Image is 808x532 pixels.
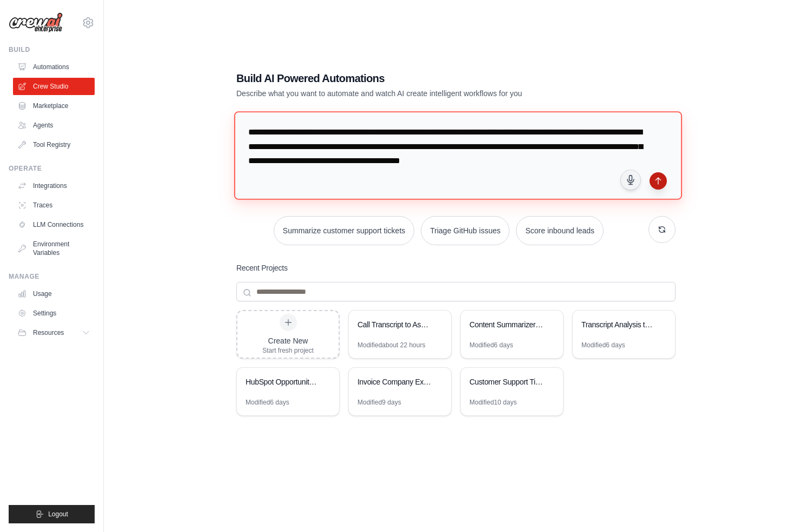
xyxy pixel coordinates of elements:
div: Modified 6 days [246,398,289,407]
span: Logout [48,510,68,518]
a: Usage [13,285,95,302]
h1: Build AI Powered Automations [236,71,600,86]
a: Automations [13,58,95,76]
div: Start fresh project [262,346,314,355]
div: Manage [9,272,95,281]
p: Describe what you want to automate and watch AI create intelligent workflows for you [236,88,600,99]
div: Modified 10 days [469,398,516,407]
div: Build [9,45,95,54]
button: Resources [13,324,95,341]
div: Invoice Company Extractor [357,376,432,387]
button: Triage GitHub issues [421,216,509,245]
button: Score inbound leads [516,216,604,245]
a: Traces [13,197,95,214]
h3: Recent Projects [236,262,288,273]
div: Customer Support Ticket Intelligence [469,376,544,387]
div: Create New [262,335,314,346]
img: Logo [9,12,63,33]
div: Modified 9 days [357,398,401,407]
a: Marketplace [13,97,95,115]
div: Operate [9,164,95,173]
button: Summarize customer support tickets [274,216,414,245]
a: LLM Connections [13,216,95,233]
a: Environment Variables [13,235,95,261]
button: Logout [9,505,95,523]
button: Get new suggestions [648,216,675,243]
a: Agents [13,117,95,134]
div: Transcript Analysis to Google Sheets [581,319,655,330]
a: Settings [13,305,95,322]
div: Content Summarizer & Google Sheets Storage [469,319,544,330]
div: Modified 6 days [581,341,625,349]
span: Resources [33,328,64,337]
div: Modified about 22 hours [357,341,425,349]
a: Crew Studio [13,78,95,95]
div: Modified 6 days [469,341,513,349]
button: Click to speak your automation idea [620,170,641,190]
a: Integrations [13,177,95,194]
div: Call Transcript to Asana Tasks Automation [357,319,432,330]
div: HubSpot Opportunity Intelligence Automation [246,376,320,387]
a: Tool Registry [13,136,95,153]
iframe: Chat Widget [754,480,808,532]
